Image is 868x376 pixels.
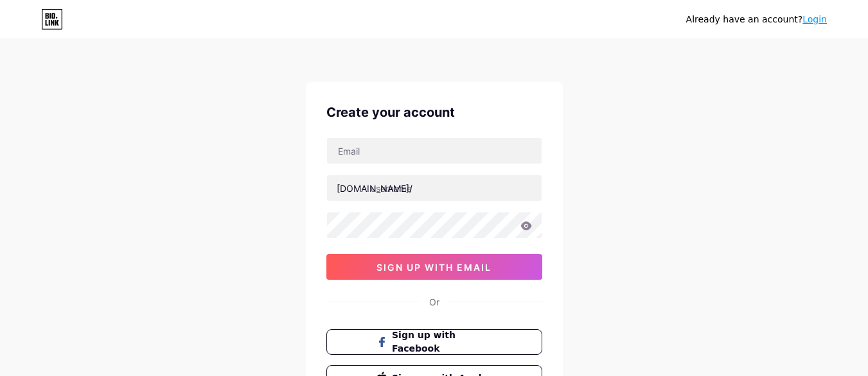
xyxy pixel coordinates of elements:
span: sign up with email [376,262,492,273]
div: Or [429,295,439,309]
button: sign up with email [326,254,542,280]
div: Create your account [326,103,542,122]
a: Login [802,14,827,24]
input: username [327,175,542,201]
div: [DOMAIN_NAME]/ [337,182,412,195]
span: Sign up with Facebook [392,329,492,355]
input: Email [327,138,542,164]
button: Sign up with Facebook [326,329,542,355]
div: Already have an account? [686,13,827,26]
